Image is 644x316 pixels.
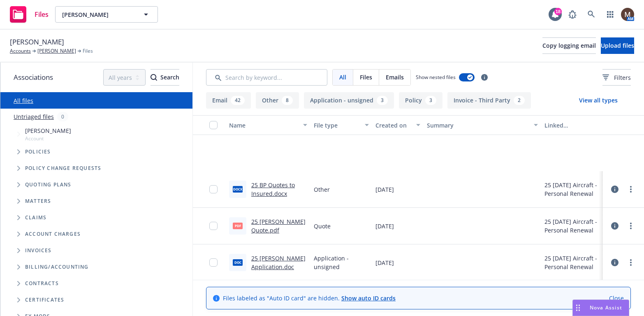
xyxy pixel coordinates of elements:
span: [PERSON_NAME] [25,126,71,135]
span: Associations [14,72,53,83]
div: Created on [375,121,411,130]
span: Copy logging email [542,42,596,49]
span: Contracts [25,281,59,286]
div: 42 [231,96,245,105]
button: Linked associations [541,115,603,135]
div: Search [151,70,179,85]
div: 8 [282,96,293,105]
span: [DATE] [375,222,394,230]
span: Quote [314,222,331,230]
a: Untriaged files [14,112,54,121]
span: Certificates [25,297,64,302]
span: [PERSON_NAME] [10,37,64,47]
div: 3 [377,96,388,105]
a: All files [14,97,33,105]
span: Quoting plans [25,182,72,187]
span: docx [233,186,243,192]
svg: Search [151,74,157,81]
span: Filters [614,73,631,82]
span: Other [314,185,330,194]
input: Toggle Row Selected [209,185,218,193]
span: doc [233,259,243,265]
button: File type [310,115,372,135]
span: Files labeled as "Auto ID card" are hidden. [223,294,396,302]
div: 25 [DATE] Aircraft - Personal Renewal [544,217,600,235]
input: Search by keyword... [206,69,327,86]
div: 3 [425,96,436,105]
input: Toggle Row Selected [209,258,218,267]
button: Upload files [601,37,634,54]
span: Invoices [25,248,52,253]
span: All [339,73,346,81]
button: Name [226,115,310,135]
button: Application - unsigned [304,92,394,109]
span: Filters [602,73,631,82]
span: Claims [25,215,46,220]
button: Created on [372,115,424,135]
input: Toggle Row Selected [209,222,218,230]
span: [PERSON_NAME] [62,10,133,19]
span: Emails [386,73,404,81]
span: [DATE] [375,258,394,267]
a: more [626,184,636,194]
button: [PERSON_NAME] [55,6,158,23]
span: Billing/Accounting [25,265,89,270]
button: Invoice - Third Party [447,92,531,109]
button: Summary [424,115,541,135]
button: Filters [602,69,631,86]
a: Files [7,3,52,26]
div: Linked associations [544,121,600,130]
div: 25 [DATE] Aircraft - Personal Renewal [544,181,600,198]
div: Tree Example [0,125,192,259]
img: photo [621,8,634,21]
span: Account charges [25,232,81,237]
div: Drag to move [573,300,583,316]
span: Application - unsigned [314,254,369,271]
a: 25 BP Quotes to Insured.docx [251,181,295,197]
div: File type [314,121,360,130]
button: Policy [399,92,442,109]
button: Other [256,92,299,109]
a: Show auto ID cards [341,294,396,302]
a: more [626,221,636,231]
a: Report a Bug [564,6,581,23]
span: Upload files [601,42,634,49]
button: SearchSearch [151,69,179,86]
span: Policy change requests [25,166,101,171]
a: 25 [PERSON_NAME] Quote.pdf [251,218,306,234]
span: Files [83,47,93,55]
a: Switch app [602,6,619,23]
a: Accounts [10,47,31,55]
input: Select all [209,121,218,129]
span: Matters [25,199,51,204]
span: [DATE] [375,185,394,194]
div: 2 [514,96,525,105]
a: 25 [PERSON_NAME] Application.doc [251,254,306,271]
span: Account [25,135,71,142]
a: [PERSON_NAME] [37,47,76,55]
div: 18 [554,8,562,15]
span: Files [35,11,49,18]
button: Email [206,92,251,109]
button: Copy logging email [542,37,596,54]
span: Policies [25,149,51,154]
a: Search [583,6,600,23]
button: View all types [566,92,631,109]
div: Name [229,121,298,130]
a: more [626,258,636,267]
div: 25 [DATE] Aircraft - Personal Renewal [544,254,600,271]
div: Summary [427,121,529,130]
span: Files [360,73,372,81]
div: 0 [57,112,68,121]
span: pdf [233,223,243,229]
span: Nova Assist [590,304,622,311]
a: Close [609,294,624,302]
button: Nova Assist [572,300,629,316]
span: Show nested files [416,74,456,81]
